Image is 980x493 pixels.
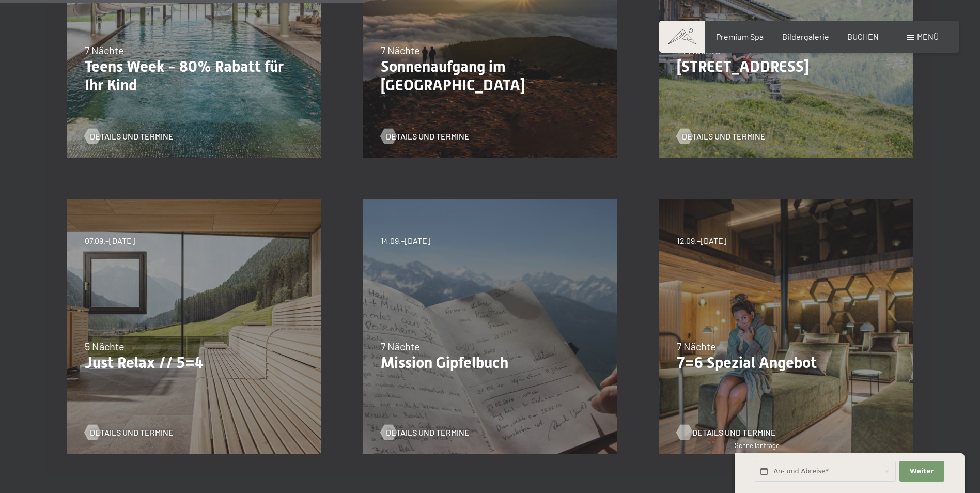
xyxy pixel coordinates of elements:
[85,340,125,352] span: 5 Nächte
[716,32,764,41] a: Premium Spa
[386,131,470,142] span: Details und Termine
[677,427,766,438] a: Details und Termine
[90,427,174,438] span: Details und Termine
[90,131,174,142] span: Details und Termine
[381,427,470,438] a: Details und Termine
[85,353,303,372] p: Just Relax // 5=4
[381,235,430,246] span: 14.09.–[DATE]
[847,32,879,41] a: BUCHEN
[677,353,895,372] p: 7=6 Spezial Angebot
[85,427,174,438] a: Details und Termine
[381,57,599,95] p: Sonnenaufgang im [GEOGRAPHIC_DATA]
[910,467,934,476] span: Weiter
[386,427,470,438] span: Details und Termine
[85,131,174,142] a: Details und Termine
[682,131,766,142] span: Details und Termine
[677,235,726,246] span: 12.09.–[DATE]
[692,427,776,438] span: Details und Termine
[899,461,944,482] button: Weiter
[85,235,135,246] span: 07.09.–[DATE]
[85,44,124,56] span: 7 Nächte
[735,441,780,450] span: Schnellanfrage
[782,32,829,41] a: Bildergalerie
[85,57,303,95] p: Teens Week - 80% Rabatt für Ihr Kind
[677,44,721,56] span: 14 Nächte
[381,340,420,352] span: 7 Nächte
[677,131,766,142] a: Details und Termine
[381,131,470,142] a: Details und Termine
[917,32,939,41] span: Menü
[677,340,716,352] span: 7 Nächte
[677,57,895,76] p: [STREET_ADDRESS]
[381,353,599,372] p: Mission Gipfelbuch
[381,44,420,56] span: 7 Nächte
